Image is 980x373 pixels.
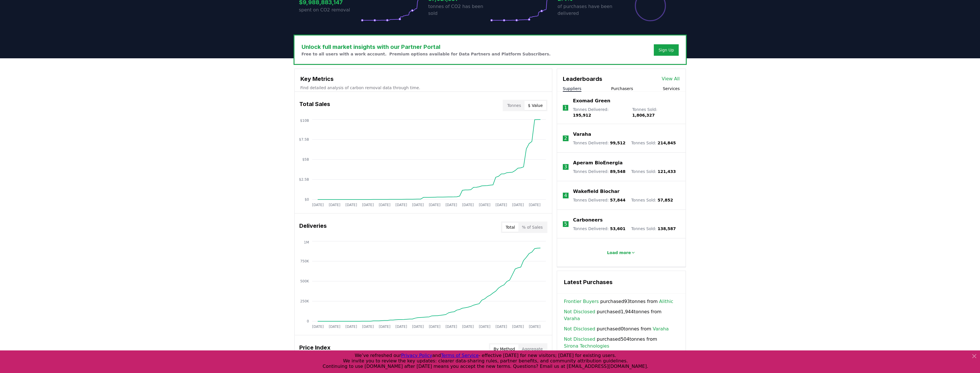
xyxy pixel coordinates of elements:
[610,198,625,202] span: 57,844
[412,325,424,329] tspan: [DATE]
[524,101,546,110] button: $ Value
[518,223,546,232] button: % of Sales
[573,169,625,174] p: Tonnes Delivered :
[300,85,546,91] p: Find detailed analysis of carbon removal data through time.
[658,141,676,145] span: 214,845
[304,240,309,244] tspan: 1M
[573,217,603,224] a: Carboneers
[573,159,623,166] a: Aperam BioEnergia
[300,279,309,283] tspan: 500K
[302,43,551,51] h3: Unlock full market insights with our Partner Portal
[299,7,361,13] p: spent on CO2 removal
[610,226,625,231] span: 53,601
[632,107,680,118] p: Tonnes Sold :
[654,44,678,56] button: Sign Up
[445,203,457,207] tspan: [DATE]
[573,131,591,138] a: Varaha
[607,250,631,256] p: Load more
[429,203,440,207] tspan: [DATE]
[299,177,309,181] tspan: $2.5B
[345,325,357,329] tspan: [DATE]
[558,3,619,17] p: of purchases have been delivered
[573,113,591,117] span: 195,912
[395,325,407,329] tspan: [DATE]
[529,325,541,329] tspan: [DATE]
[379,325,390,329] tspan: [DATE]
[428,3,490,17] p: tonnes of CO2 has been sold
[653,326,669,332] a: Varaha
[299,343,330,355] h3: Price Index
[395,203,407,207] tspan: [DATE]
[573,188,619,195] a: Wakefield Biochar
[462,325,474,329] tspan: [DATE]
[564,315,580,322] a: Varaha
[564,278,679,286] h3: Latest Purchases
[299,137,309,141] tspan: $7.5B
[518,344,546,354] button: Aggregate
[462,203,474,207] tspan: [DATE]
[304,198,309,202] tspan: $0
[300,259,309,263] tspan: 750K
[631,169,676,174] p: Tonnes Sold :
[658,169,676,174] span: 121,433
[307,319,309,323] tspan: 0
[611,86,633,91] button: Purchasers
[300,119,309,123] tspan: $10B
[631,226,676,232] p: Tonnes Sold :
[631,140,676,146] p: Tonnes Sold :
[573,107,626,118] p: Tonnes Delivered :
[479,203,490,207] tspan: [DATE]
[328,325,340,329] tspan: [DATE]
[564,336,679,350] span: purchased 504 tonnes from
[564,192,567,199] p: 4
[479,325,490,329] tspan: [DATE]
[573,97,610,104] a: Exomad Green
[312,325,324,329] tspan: [DATE]
[564,298,673,305] span: purchased 93 tonnes from
[502,223,518,232] button: Total
[495,203,507,207] tspan: [DATE]
[564,326,595,332] a: Not Disclosed
[564,221,567,228] p: 5
[495,325,507,329] tspan: [DATE]
[299,222,327,233] h3: Deliveries
[564,336,595,343] a: Not Disclosed
[445,325,457,329] tspan: [DATE]
[602,247,640,258] button: Load more
[610,141,625,145] span: 99,512
[379,203,390,207] tspan: [DATE]
[429,325,440,329] tspan: [DATE]
[564,298,599,305] a: Frontier Buyers
[632,113,655,117] span: 1,806,327
[312,203,324,207] tspan: [DATE]
[564,135,567,142] p: 2
[659,298,674,305] a: Alithic
[300,299,309,303] tspan: 250K
[300,75,546,83] h3: Key Metrics
[662,75,680,82] a: View All
[512,325,524,329] tspan: [DATE]
[564,163,567,170] p: 3
[302,157,309,161] tspan: $5B
[412,203,424,207] tspan: [DATE]
[658,226,676,231] span: 138,587
[328,203,340,207] tspan: [DATE]
[564,343,609,350] a: Sirona Technologies
[610,169,625,174] span: 89,548
[362,203,374,207] tspan: [DATE]
[490,344,518,354] button: By Method
[573,197,625,203] p: Tonnes Delivered :
[663,86,680,91] button: Services
[529,203,541,207] tspan: [DATE]
[299,100,330,111] h3: Total Sales
[345,203,357,207] tspan: [DATE]
[658,47,674,53] a: Sign Up
[631,197,673,203] p: Tonnes Sold :
[564,326,669,332] span: purchased 0 tonnes from
[563,86,581,91] button: Suppliers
